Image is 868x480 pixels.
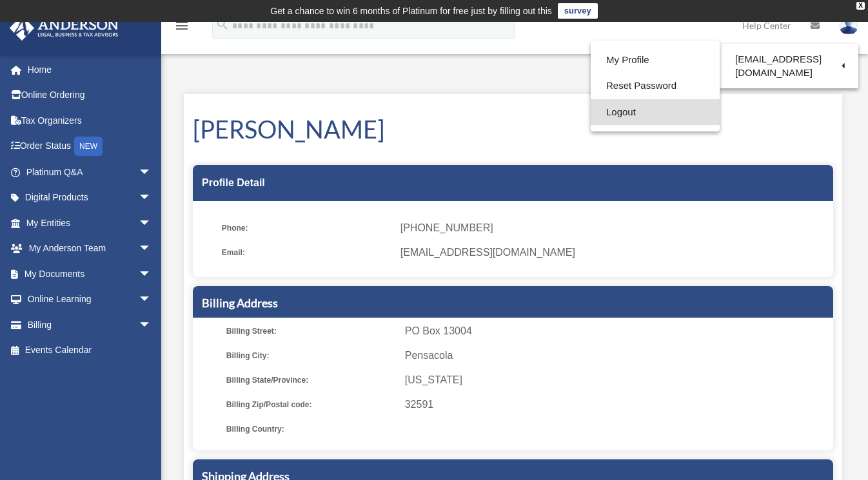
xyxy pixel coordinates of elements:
a: My Documentsarrow_drop_down [9,261,171,287]
span: Pensacola [405,347,829,365]
a: Order StatusNEW [9,133,171,160]
a: My Profile [591,47,720,73]
a: My Anderson Teamarrow_drop_down [9,236,171,262]
span: Email: [222,244,391,262]
span: arrow_drop_down [139,287,164,313]
span: arrow_drop_down [139,236,164,262]
img: User Pic [839,16,858,35]
a: Reset Password [591,73,720,99]
span: 32591 [405,396,829,414]
a: Home [9,57,171,82]
div: NEW [74,137,103,156]
a: Online Learningarrow_drop_down [9,287,171,312]
div: Profile Detail [193,165,833,201]
span: Phone: [222,219,391,237]
i: search [215,17,230,32]
a: Tax Organizers [9,108,171,133]
i: menu [174,18,190,34]
span: [US_STATE] [405,371,829,389]
div: close [856,2,865,10]
span: [PHONE_NUMBER] [400,219,824,237]
a: Online Ordering [9,82,171,108]
img: Anderson Advisors Platinum Portal [6,15,123,41]
a: [EMAIL_ADDRESS][DOMAIN_NAME] [720,47,858,85]
span: Billing State/Province: [226,371,396,389]
a: Billingarrow_drop_down [9,312,171,338]
a: My Entitiesarrow_drop_down [9,210,171,236]
a: survey [558,3,598,19]
span: Billing Street: [226,322,396,340]
a: Events Calendar [9,338,171,363]
span: arrow_drop_down [139,159,164,186]
span: [EMAIL_ADDRESS][DOMAIN_NAME] [400,244,824,262]
a: Digital Productsarrow_drop_down [9,185,171,211]
span: arrow_drop_down [139,312,164,338]
span: arrow_drop_down [139,185,164,211]
a: menu [174,23,190,34]
span: Billing City: [226,347,396,365]
span: Billing Country: [226,420,396,438]
a: Platinum Q&Aarrow_drop_down [9,159,171,185]
span: arrow_drop_down [139,261,164,287]
span: arrow_drop_down [139,210,164,236]
div: Get a chance to win 6 months of Platinum for free just by filling out this [270,3,552,19]
span: Billing Zip/Postal code: [226,396,396,414]
a: Logout [591,99,720,126]
h1: [PERSON_NAME] [193,112,833,146]
h5: Billing Address [202,295,824,311]
span: PO Box 13004 [405,322,829,340]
